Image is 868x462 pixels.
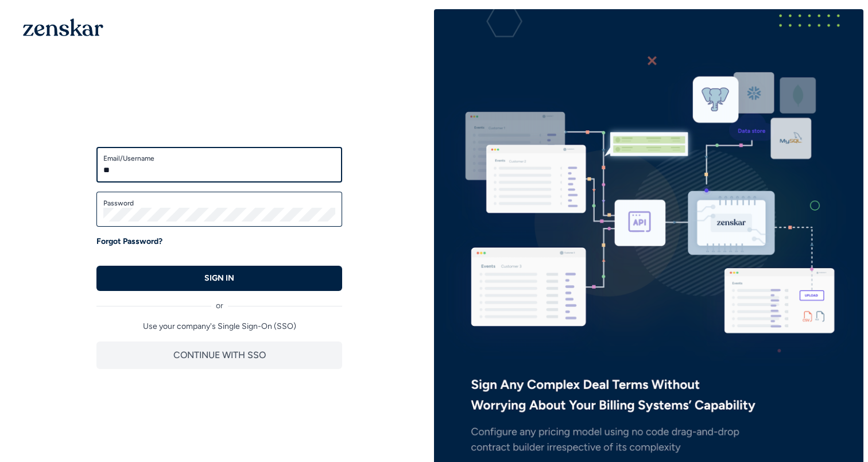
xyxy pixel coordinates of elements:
[96,266,342,291] button: SIGN IN
[96,341,342,369] button: CONTINUE WITH SSO
[96,321,342,332] p: Use your company's Single Sign-On (SSO)
[103,154,335,163] label: Email/Username
[96,236,162,247] a: Forgot Password?
[96,291,342,312] div: or
[23,18,103,36] img: 1OGAJ2xQqyY4LXKgY66KYq0eOWRCkrZdAb3gUhuVAqdWPZE9SRJmCz+oDMSn4zDLXe31Ii730ItAGKgCKgCCgCikA4Av8PJUP...
[103,199,335,208] label: Password
[204,273,234,284] p: SIGN IN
